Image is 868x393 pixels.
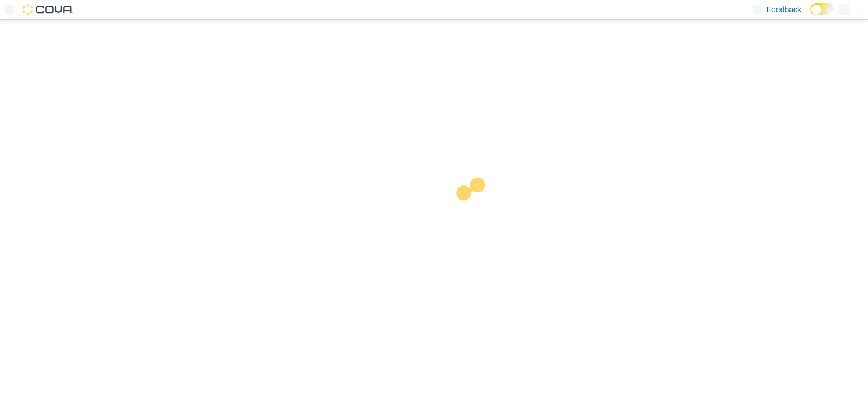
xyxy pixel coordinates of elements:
[767,4,801,15] span: Feedback
[434,169,519,254] img: cova-loader
[810,15,811,16] span: Dark Mode
[23,4,73,15] img: Cova
[810,3,834,15] input: Dark Mode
